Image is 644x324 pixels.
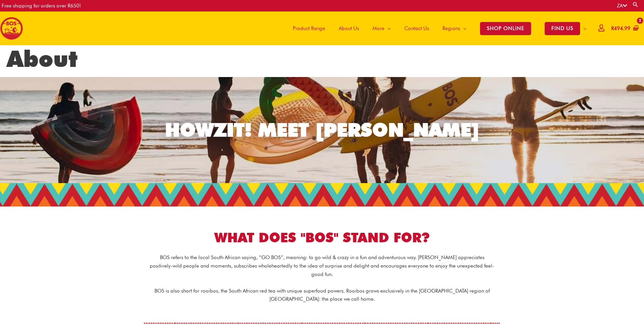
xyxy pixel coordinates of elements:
[293,18,325,39] span: Product Range
[611,25,630,31] bdi: 494.99
[339,18,359,39] span: About Us
[286,11,332,45] a: Product Range
[398,11,436,45] a: Contact Us
[611,25,614,31] span: R
[165,121,479,139] div: HOWZIT! MEET [PERSON_NAME]
[610,21,639,36] a: View Shopping Cart, 2 items
[436,11,473,45] a: Regions
[617,3,627,9] a: ZA
[473,11,538,45] a: SHOP ONLINE
[150,287,495,304] p: BOS is also short for rooibos, the South African red tea with unique superfood powers. Rooibos gr...
[373,18,384,39] span: More
[133,228,511,247] h1: WHAT DOES "BOS" STAND FOR?
[7,45,637,72] h1: About
[404,18,429,39] span: Contact Us
[332,11,366,45] a: About Us
[281,11,593,45] nav: Site Navigation
[150,253,495,278] p: BOS refers to the local South African saying, “GO BOS”, meaning: to go wild & crazy in a fun and ...
[366,11,398,45] a: More
[545,22,580,35] span: FIND US
[632,1,639,8] a: Search button
[443,18,460,39] span: Regions
[480,22,531,35] span: SHOP ONLINE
